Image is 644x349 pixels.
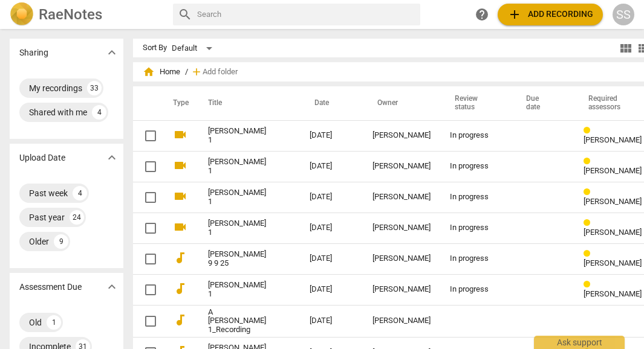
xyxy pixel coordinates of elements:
[613,4,634,25] button: SS
[584,219,595,228] span: Review status: in progress
[507,7,593,22] span: Add recording
[584,157,595,166] span: Review status: in progress
[163,86,194,120] th: Type
[300,213,363,243] td: [DATE]
[197,5,415,24] input: Search
[208,127,266,145] a: [PERSON_NAME] 1
[39,6,102,23] h2: RaeNotes
[372,162,431,171] div: [PERSON_NAME]
[300,151,363,182] td: [DATE]
[498,4,603,25] button: Upload
[70,210,84,225] div: 24
[208,308,266,335] a: A [PERSON_NAME] 1_Recording
[10,2,34,27] img: Logo
[208,250,266,268] a: [PERSON_NAME] 9 9 25
[173,158,187,173] span: videocam
[208,281,266,299] a: [PERSON_NAME] 1
[203,68,238,77] span: Add folder
[300,305,363,338] td: [DATE]
[584,228,642,237] span: [PERSON_NAME]
[178,7,192,22] span: search
[584,249,595,258] span: Review status: in progress
[584,258,642,267] span: [PERSON_NAME]
[29,82,82,94] div: My recordings
[173,313,187,327] span: audiotrack
[29,187,68,199] div: Past week
[29,316,42,328] div: Old
[173,127,187,142] span: videocam
[450,254,502,263] div: In progress
[440,86,512,120] th: Review status
[143,43,167,53] div: Sort By
[73,186,87,200] div: 4
[507,7,522,22] span: add
[29,106,87,118] div: Shared with me
[173,281,187,296] span: audiotrack
[10,2,163,27] a: LogoRaeNotes
[103,43,121,62] button: Show more
[19,152,65,164] p: Upload Date
[584,197,642,206] span: [PERSON_NAME]
[584,280,595,289] span: Review status: in progress
[584,166,642,175] span: [PERSON_NAME]
[617,39,635,57] button: Tile view
[29,235,49,248] div: Older
[208,158,266,176] a: [PERSON_NAME] 1
[300,120,363,151] td: [DATE]
[363,86,440,120] th: Owner
[185,68,188,77] span: /
[300,182,363,213] td: [DATE]
[450,285,502,294] div: In progress
[300,274,363,305] td: [DATE]
[105,45,119,60] span: expand_more
[534,336,625,349] div: Ask support
[450,131,502,140] div: In progress
[450,223,502,232] div: In progress
[87,81,102,95] div: 33
[372,131,431,140] div: [PERSON_NAME]
[475,7,489,22] span: help
[143,66,155,78] span: home
[450,193,502,202] div: In progress
[47,315,61,330] div: 1
[584,135,642,144] span: [PERSON_NAME]
[105,150,119,165] span: expand_more
[19,46,48,59] p: Sharing
[103,278,121,296] button: Show more
[19,281,82,293] p: Assessment Due
[173,251,187,265] span: audiotrack
[300,243,363,274] td: [DATE]
[173,220,187,234] span: videocam
[372,285,431,294] div: [PERSON_NAME]
[584,188,595,197] span: Review status: in progress
[619,41,633,56] span: view_module
[105,280,119,294] span: expand_more
[471,4,493,25] a: Help
[584,126,595,135] span: Review status: in progress
[172,39,216,58] div: Default
[372,254,431,263] div: [PERSON_NAME]
[208,188,266,207] a: [PERSON_NAME] 1
[173,189,187,203] span: videocam
[372,223,431,232] div: [PERSON_NAME]
[450,162,502,171] div: In progress
[194,86,300,120] th: Title
[300,86,363,120] th: Date
[92,105,106,120] div: 4
[372,316,431,325] div: [PERSON_NAME]
[54,234,68,249] div: 9
[103,149,121,167] button: Show more
[208,219,266,237] a: [PERSON_NAME] 1
[512,86,574,120] th: Due date
[584,289,642,298] span: [PERSON_NAME]
[29,211,65,223] div: Past year
[372,193,431,202] div: [PERSON_NAME]
[143,66,180,78] span: Home
[190,66,203,78] span: add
